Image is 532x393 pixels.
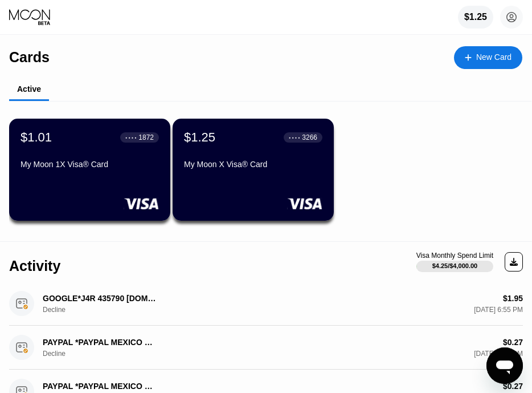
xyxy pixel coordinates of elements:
[9,282,523,326] div: GOOGLE*J4R 435790 [DOMAIN_NAME][URL][GEOGRAPHIC_DATA]Decline$1.95[DATE] 6:55 PM
[43,294,157,303] div: GOOGLE*J4R 435790 [DOMAIN_NAME][URL][GEOGRAPHIC_DATA]
[416,252,493,260] div: Visa Monthly Spend Limit
[464,12,487,22] div: $1.25
[9,258,60,274] div: Activity
[454,46,522,69] div: New Card
[503,294,523,303] div: $1.95
[21,160,159,169] div: My Moon 1X Visa® Card
[503,382,523,391] div: $0.27
[302,133,317,141] div: 3266
[474,350,523,358] div: [DATE] 6:43 PM
[43,350,100,358] div: Decline
[173,119,334,221] div: $1.25● ● ● ●3266My Moon X Visa® Card
[138,133,154,141] div: 1872
[43,382,157,391] div: PAYPAL *PAYPAL MEXICO CITY MX
[474,306,523,314] div: [DATE] 6:55 PM
[125,136,137,139] div: ● ● ● ●
[486,347,523,384] iframe: Button to launch messaging window, conversation in progress
[476,52,511,62] div: New Card
[21,130,52,145] div: $1.01
[184,160,322,169] div: My Moon X Visa® Card
[9,49,50,66] div: Cards
[17,84,41,94] div: Active
[458,6,493,29] div: $1.25
[432,262,478,269] div: $4.25 / $4,000.00
[289,136,300,139] div: ● ● ● ●
[184,130,215,145] div: $1.25
[416,252,493,272] div: Visa Monthly Spend Limit$4.25/$4,000.00
[503,338,523,347] div: $0.27
[9,119,170,221] div: $1.01● ● ● ●1872My Moon 1X Visa® Card
[43,338,157,347] div: PAYPAL *PAYPAL MEXICO CITY MX
[9,326,523,370] div: PAYPAL *PAYPAL MEXICO CITY MXDecline$0.27[DATE] 6:43 PM
[43,306,100,314] div: Decline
